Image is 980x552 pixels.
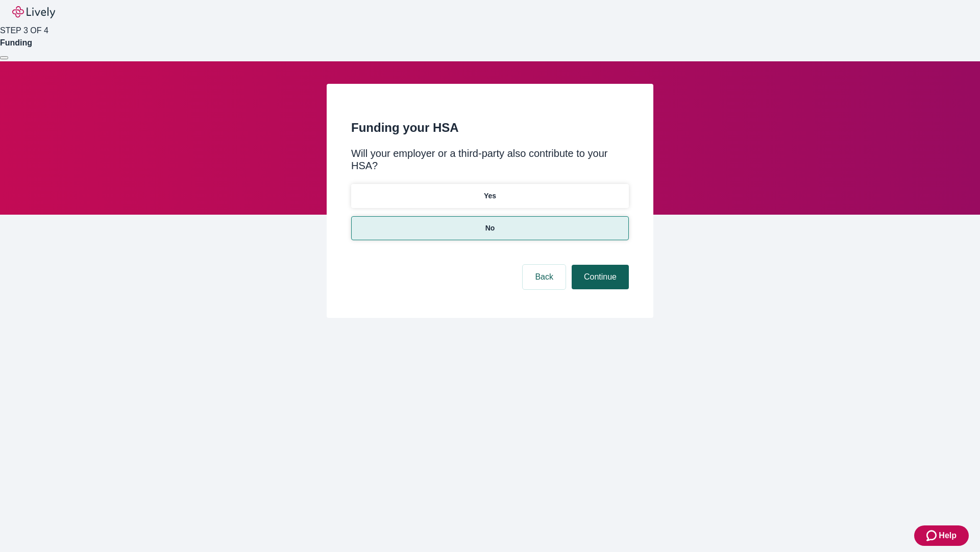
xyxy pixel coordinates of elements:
[351,184,629,208] button: Yes
[939,530,957,542] span: Help
[351,119,629,137] h2: Funding your HSA
[485,223,495,234] p: No
[523,265,566,289] button: Back
[351,147,629,172] div: Will your employer or a third-party also contribute to your HSA?
[484,191,496,201] p: Yes
[351,216,629,240] button: No
[572,265,629,289] button: Continue
[12,6,55,18] img: Lively
[914,525,969,546] button: Zendesk support iconHelp
[926,530,939,542] svg: Zendesk support icon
